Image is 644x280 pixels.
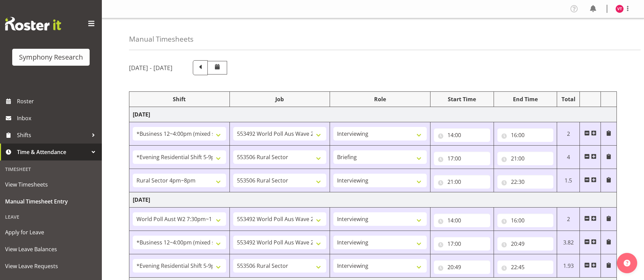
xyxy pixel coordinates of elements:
[497,260,554,274] input: Click to select...
[557,146,580,169] td: 4
[557,169,580,192] td: 1.5
[497,152,554,165] input: Click to select...
[333,95,427,103] div: Role
[129,192,617,208] td: [DATE]
[434,175,490,189] input: Click to select...
[129,107,617,122] td: [DATE]
[2,258,100,275] a: View Leave Requests
[17,96,98,106] span: Roster
[17,113,98,123] span: Inbox
[2,210,100,224] div: Leave
[233,95,327,103] div: Job
[5,17,61,30] img: Rosterit website logo
[497,214,554,227] input: Click to select...
[5,179,97,190] span: View Timesheets
[17,130,88,140] span: Shifts
[2,241,100,258] a: View Leave Balances
[2,162,100,176] div: Timesheet
[133,95,226,103] div: Shift
[557,208,580,231] td: 2
[560,95,576,103] div: Total
[5,196,97,207] span: Manual Timesheet Entry
[2,176,100,193] a: View Timesheets
[129,64,172,71] h5: [DATE] - [DATE]
[497,175,554,189] input: Click to select...
[129,35,194,43] h4: Manual Timesheets
[434,152,490,165] input: Click to select...
[615,5,624,13] img: vala-tone11405.jpg
[557,231,580,254] td: 3.82
[5,261,97,271] span: View Leave Requests
[434,237,490,251] input: Click to select...
[497,237,554,251] input: Click to select...
[434,214,490,227] input: Click to select...
[2,224,100,241] a: Apply for Leave
[557,254,580,278] td: 1.93
[557,122,580,146] td: 2
[624,260,630,266] img: help-xxl-2.png
[434,128,490,142] input: Click to select...
[5,227,97,237] span: Apply for Leave
[434,260,490,274] input: Click to select...
[5,244,97,254] span: View Leave Balances
[17,147,88,157] span: Time & Attendance
[434,95,490,103] div: Start Time
[2,193,100,210] a: Manual Timesheet Entry
[497,128,554,142] input: Click to select...
[19,52,83,62] div: Symphony Research
[497,95,554,103] div: End Time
